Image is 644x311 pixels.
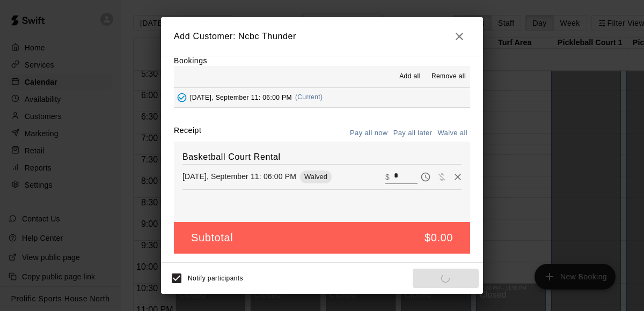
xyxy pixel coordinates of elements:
span: Remove all [431,71,466,82]
span: [DATE], September 11: 06:00 PM [190,93,292,101]
span: (Current) [295,93,323,101]
span: Pay later [418,172,434,181]
button: Pay all later [391,125,435,142]
button: Add all [393,68,427,85]
h6: Basketball Court Rental [182,150,462,164]
span: Notify participants [188,275,243,282]
button: Waive all [435,125,470,142]
h5: $0.00 [425,231,453,245]
h5: Subtotal [191,231,233,245]
label: Bookings [174,56,207,65]
span: Waived [300,173,332,181]
span: Waive payment [434,172,450,181]
button: Remove [450,169,466,185]
button: Added - Collect Payment [174,90,190,106]
h2: Add Customer: Ncbc Thunder [161,17,483,56]
span: Add all [399,71,421,82]
label: Receipt [174,125,201,142]
p: [DATE], September 11: 06:00 PM [182,171,296,182]
button: Remove all [427,68,470,85]
button: Added - Collect Payment[DATE], September 11: 06:00 PM(Current) [174,88,470,108]
p: $ [385,172,390,182]
button: Pay all now [347,125,391,142]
